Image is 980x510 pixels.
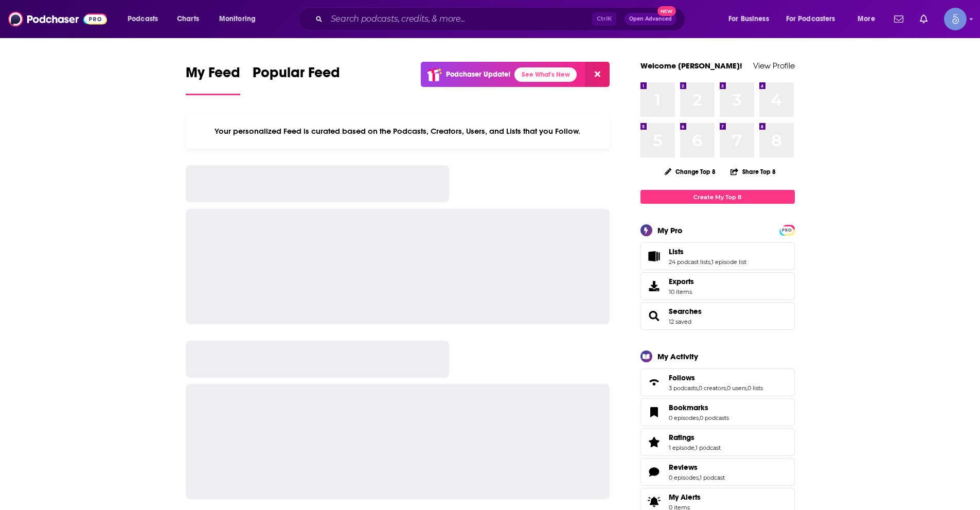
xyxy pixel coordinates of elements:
span: Charts [177,12,199,26]
a: PRO [781,226,793,234]
a: Lists [644,249,665,263]
span: , [698,384,699,392]
a: Show notifications dropdown [890,10,907,28]
span: , [694,444,696,451]
span: Exports [669,277,694,286]
a: 1 episode [669,444,694,451]
span: My Feed [186,64,240,87]
button: Show profile menu [944,8,967,30]
a: Create My Top 8 [640,190,795,204]
span: Follows [640,368,795,396]
span: , [746,384,747,392]
span: Lists [640,242,795,270]
a: 12 saved [669,318,691,325]
span: Podcasts [128,12,158,26]
button: open menu [850,11,888,27]
div: Your personalized Feed is curated based on the Podcasts, Creators, Users, and Lists that you Follow. [186,114,610,149]
span: For Business [728,12,769,26]
a: Lists [669,247,746,256]
a: Exports [640,272,795,300]
div: Search podcasts, credits, & more... [308,7,695,31]
a: Searches [669,307,702,316]
span: 10 items [669,288,694,295]
a: 24 podcast lists [669,258,710,266]
button: Share Top 8 [730,162,776,182]
a: View Profile [753,61,795,71]
div: My Pro [657,225,683,235]
a: 0 episodes [669,414,699,421]
a: Reviews [669,463,725,472]
a: Popular Feed [253,64,340,95]
a: 1 episode list [711,258,746,266]
a: Follows [669,373,763,382]
img: User Profile [944,8,967,30]
span: Logged in as Spiral5-G1 [944,8,967,30]
a: 0 episodes [669,474,699,481]
span: New [657,6,676,16]
a: 0 creators [699,384,726,392]
span: Searches [640,302,795,330]
button: open menu [721,11,782,27]
span: More [858,12,875,26]
span: Ratings [640,428,795,456]
span: My Alerts [669,493,701,502]
span: Bookmarks [640,398,795,426]
a: Reviews [644,465,665,479]
span: My Alerts [644,495,665,509]
div: My Activity [657,351,698,361]
a: 1 podcast [700,474,725,481]
span: , [699,474,700,481]
input: Search podcasts, credits, & more... [327,11,592,27]
img: Podchaser - Follow, Share and Rate Podcasts [8,9,107,29]
span: Exports [644,279,665,293]
span: , [710,258,711,266]
span: Reviews [640,458,795,486]
span: For Podcasters [786,12,835,26]
a: Show notifications dropdown [916,10,932,28]
a: Ratings [644,435,665,449]
span: PRO [781,226,793,234]
button: open menu [120,11,171,27]
a: Follows [644,375,665,390]
a: Ratings [669,433,721,442]
a: 1 podcast [696,444,721,451]
a: Bookmarks [669,403,729,412]
span: , [726,384,727,392]
a: 3 podcasts [669,384,698,392]
span: Popular Feed [253,64,340,87]
a: 0 podcasts [700,414,729,421]
span: Reviews [669,463,698,472]
span: Ctrl K [592,12,616,26]
button: Open AdvancedNew [625,13,676,25]
a: Charts [170,11,205,27]
a: Welcome [PERSON_NAME]! [640,61,742,71]
a: Bookmarks [644,405,665,419]
span: , [699,414,700,421]
a: My Feed [186,64,240,95]
a: See What's New [514,67,577,82]
span: Follows [669,373,695,382]
button: open menu [212,11,269,27]
a: Searches [644,309,665,323]
button: open menu [779,11,850,27]
button: Change Top 8 [658,165,722,178]
a: 0 lists [747,384,763,392]
span: Open Advanced [629,16,672,22]
span: Ratings [669,433,694,442]
a: 0 users [727,384,746,392]
span: Bookmarks [669,403,708,412]
span: Lists [669,247,684,256]
p: Podchaser Update! [446,70,510,79]
span: Monitoring [219,12,256,26]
